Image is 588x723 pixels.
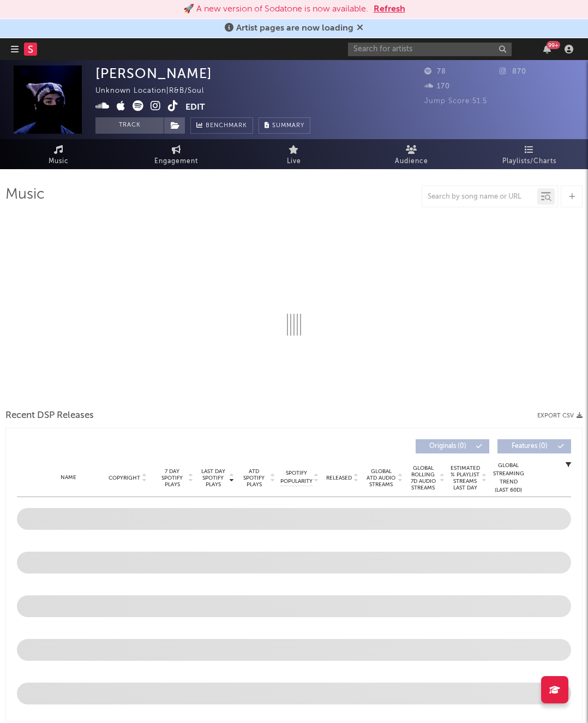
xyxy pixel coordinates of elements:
button: Edit [185,100,205,114]
a: Live [235,139,353,169]
input: Search by song name or URL [422,193,537,201]
span: 7 Day Spotify Plays [158,468,187,488]
button: Originals(0) [416,439,489,453]
button: Export CSV [537,413,583,419]
span: Features ( 0 ) [505,443,555,450]
a: Benchmark [190,117,253,134]
div: Name [39,474,98,482]
span: Copyright [109,475,140,481]
span: Engagement [154,155,198,168]
span: Recent DSP Releases [5,409,94,422]
span: Live [287,155,301,168]
span: Music [49,155,69,168]
a: Audience [353,139,471,169]
span: Artist pages are now loading [236,24,353,33]
div: Global Streaming Trend (Last 60D) [492,462,525,494]
a: Engagement [118,139,236,169]
span: 170 [424,83,450,90]
span: Jump Score: 51.5 [424,98,487,105]
button: Features(0) [497,439,571,453]
input: Search for artists [348,43,512,56]
span: Estimated % Playlist Streams Last Day [450,465,480,491]
span: Spotify Popularity [280,469,313,486]
span: Summary [272,123,304,129]
button: Summary [259,117,310,134]
span: Benchmark [206,119,247,133]
div: [PERSON_NAME] [95,65,212,81]
span: Originals ( 0 ) [423,443,473,450]
span: 870 [500,68,526,75]
span: Dismiss [357,24,363,33]
div: 99 + [547,41,560,49]
span: Released [326,475,352,481]
span: 78 [424,68,446,75]
span: Last Day Spotify Plays [199,468,227,488]
div: 🚀 A new version of Sodatone is now available. [183,3,368,16]
span: Playlists/Charts [502,155,556,168]
button: Track [95,117,164,134]
button: Refresh [374,3,405,16]
span: Global Rolling 7D Audio Streams [408,465,438,491]
a: Playlists/Charts [470,139,588,169]
button: 99+ [543,45,551,53]
span: ATD Spotify Plays [239,468,268,488]
span: Audience [395,155,428,168]
span: Global ATD Audio Streams [366,468,396,488]
div: Unknown Location | R&B/Soul [95,85,217,98]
